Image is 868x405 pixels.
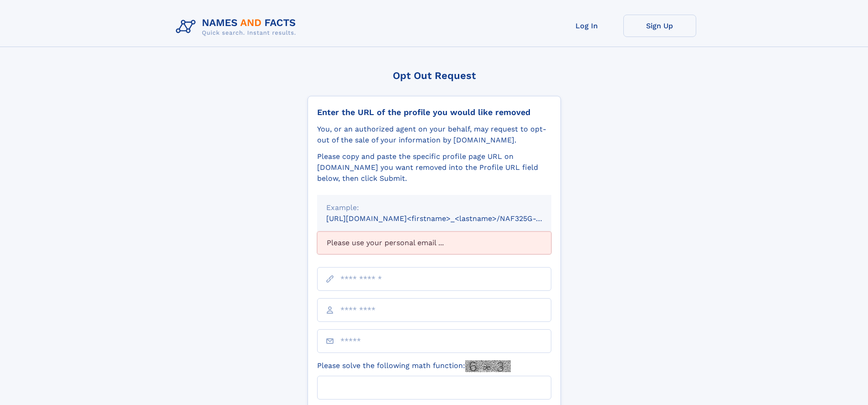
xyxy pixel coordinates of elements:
div: Example: [326,202,542,213]
label: Please solve the following math function: [317,360,511,372]
div: Please copy and paste the specific profile page URL on [DOMAIN_NAME] you want removed into the Pr... [317,151,551,184]
img: Logo Names and Facts [172,15,303,39]
div: Opt Out Request [308,70,561,81]
a: Log In [550,15,623,37]
div: Please use your personal email ... [317,231,551,254]
small: [URL][DOMAIN_NAME]<firstname>_<lastname>/NAF325G-xxxxxxxx [326,214,569,223]
div: You, or an authorized agent on your behalf, may request to opt-out of the sale of your informatio... [317,124,551,146]
div: Enter the URL of the profile you would like removed [317,107,551,117]
a: Sign Up [623,15,696,37]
